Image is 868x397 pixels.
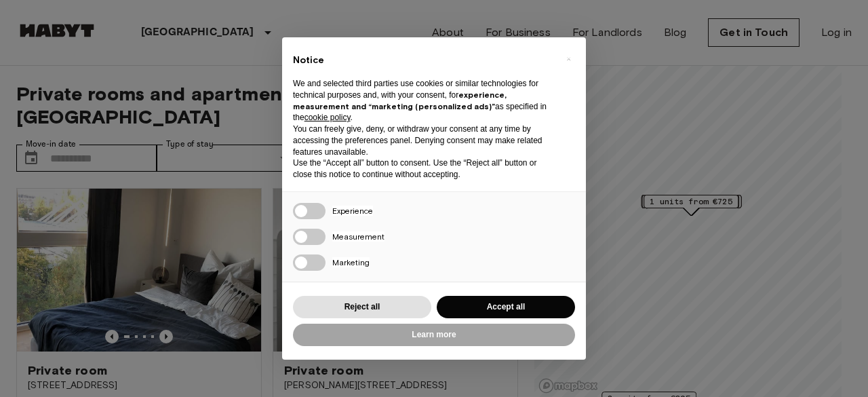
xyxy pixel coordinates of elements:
p: You can freely give, deny, or withdraw your consent at any time by accessing the preferences pane... [293,124,553,157]
span: × [566,51,571,67]
p: Use the “Accept all” button to consent. Use the “Reject all” button or close this notice to conti... [293,157,553,181]
strong: experience, measurement and “marketing (personalized ads)” [293,90,507,111]
a: cookie policy [304,113,351,122]
p: We and selected third parties use cookies or similar technologies for technical purposes and, wit... [293,78,553,124]
h2: Notice [293,54,553,67]
button: Close this notice [557,48,579,70]
button: Accept all [437,296,575,318]
span: Experience [332,206,373,216]
span: Measurement [332,231,384,242]
button: Learn more [293,324,575,346]
button: Reject all [293,296,431,318]
span: Marketing [332,257,370,267]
